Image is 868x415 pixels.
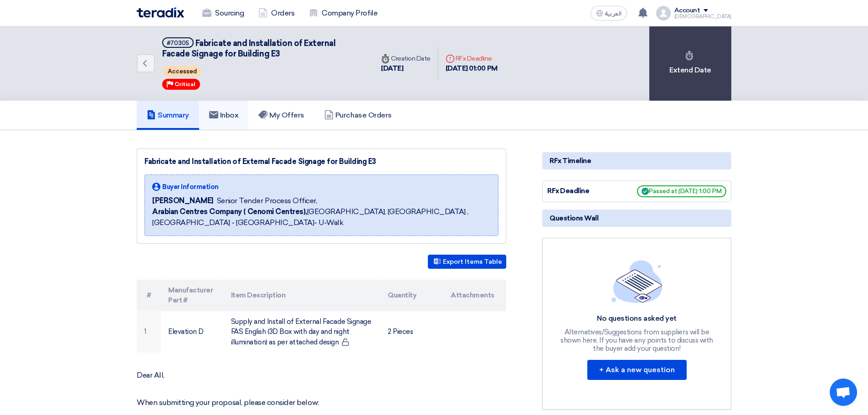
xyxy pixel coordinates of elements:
th: Manufacturer Part # [161,280,224,311]
img: Teradix logo [137,7,184,18]
span: Questions Wall [550,213,598,223]
span: العربية [605,10,621,17]
span: Critical [175,81,195,87]
span: Passed at [DATE] 1:00 PM [637,185,726,197]
button: + Ask a new question [587,360,687,380]
a: Orders [251,3,302,23]
p: Dear All, [137,371,506,380]
span: Buyer Information [162,182,219,192]
div: Alternatives/Suggestions from suppliers will be shown here, If you have any points to discuss wit... [560,328,714,353]
h5: Fabricate and Installation of External Facade Signage for Building E3 [162,37,363,60]
div: RFx Timeline [542,152,731,169]
span: Accessed [163,66,201,77]
th: Quantity [380,280,443,311]
button: العربية [591,6,627,20]
a: My Offers [248,101,314,130]
a: Inbox [199,101,249,130]
div: No questions asked yet [560,314,714,323]
img: profile_test.png [656,6,671,20]
div: Creation Date [381,54,431,63]
button: Export Items Table [428,255,506,269]
a: Purchase Orders [314,101,402,130]
div: RFx Deadline [446,54,498,63]
td: Elevation D [161,311,224,353]
div: #70305 [167,40,189,46]
a: دردشة مفتوحة [830,379,857,406]
a: Company Profile [302,3,385,23]
td: Supply and Install of External Facade Signage FAS English (3D Box with day and night illumination... [224,311,381,353]
div: Fabricate and Installation of External Facade Signage for Building E3 [144,156,498,167]
div: Extend Date [649,26,731,101]
h5: Inbox [209,111,239,120]
div: RFx Deadline [547,186,616,196]
p: When submitting your proposal, please consider below: [137,398,506,407]
td: 2 Pieces [380,311,443,353]
span: [PERSON_NAME] [152,195,213,206]
div: [DATE] [381,63,431,74]
th: # [137,280,161,311]
span: [GEOGRAPHIC_DATA], [GEOGRAPHIC_DATA] ,[GEOGRAPHIC_DATA] - [GEOGRAPHIC_DATA]- U-Walk [152,206,491,228]
div: [DEMOGRAPHIC_DATA] [674,14,731,19]
span: Senior Tender Process Officer, [217,195,317,206]
div: [DATE] 01:00 PM [446,63,498,74]
img: empty_state_list.svg [611,260,663,303]
h5: Purchase Orders [324,111,392,120]
a: Sourcing [195,3,251,23]
h5: My Offers [258,111,304,120]
span: Fabricate and Installation of External Facade Signage for Building E3 [162,38,335,59]
div: Account [674,7,700,15]
a: Summary [137,101,199,130]
td: 1 [137,311,161,353]
b: Arabian Centres Company ( Cenomi Centres), [152,207,307,216]
h5: Summary [147,111,189,120]
th: Attachments [443,280,506,311]
th: Item Description [224,280,381,311]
